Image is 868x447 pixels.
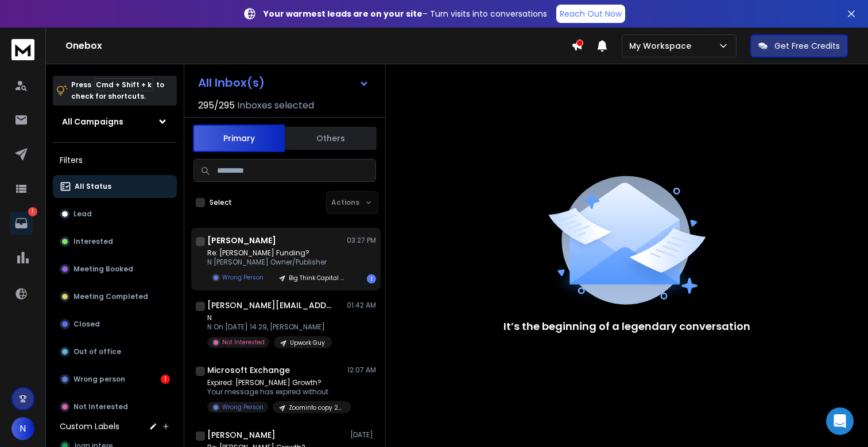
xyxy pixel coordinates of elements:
[62,116,123,127] h1: All Campaigns
[222,403,263,411] p: Wrong Person
[263,8,547,20] p: – Turn visits into conversations
[53,313,177,336] button: Closed
[347,236,376,245] p: 03:27 PM
[207,364,290,376] h1: Microsoft Exchange
[263,8,423,20] strong: Your warmest leads are on your site
[222,338,265,347] p: Not Interested
[285,126,377,151] button: Others
[367,274,376,283] div: 1
[207,313,332,322] p: N
[73,320,100,329] p: Closed
[53,340,177,363] button: Out of office
[237,99,314,112] h3: Inboxes selected
[560,8,622,20] p: Reach Out Now
[71,79,164,102] p: Press to check for shortcuts.
[53,175,177,198] button: All Status
[347,301,376,310] p: 01:42 AM
[73,402,128,411] p: Not Interested
[10,212,33,235] a: 1
[73,347,121,356] p: Out of office
[53,258,177,281] button: Meeting Booked
[11,417,34,440] button: N
[207,235,276,246] h1: [PERSON_NAME]
[750,34,848,57] button: Get Free Credits
[11,39,34,60] img: logo
[53,110,177,133] button: All Campaigns
[73,292,148,301] p: Meeting Completed
[503,318,750,335] p: It’s the beginning of a legendary conversation
[73,209,92,219] p: Lead
[189,71,378,94] button: All Inbox(s)
[210,198,232,207] label: Select
[75,182,111,191] p: All Status
[73,237,113,246] p: Interested
[207,258,345,267] p: N [PERSON_NAME] Owner/Publisher
[826,407,854,435] div: Open Intercom Messenger
[53,152,177,168] h3: Filters
[556,5,625,23] a: Reach Out Now
[629,40,696,52] p: My Workspace
[73,375,125,384] p: Wrong person
[350,430,376,440] p: [DATE]
[53,395,177,418] button: Not Interested
[53,368,177,391] button: Wrong person1
[290,339,325,347] p: Upwork Guy
[207,248,345,258] p: Re: [PERSON_NAME] Funding?
[65,39,571,53] h1: Onebox
[28,207,37,216] p: 1
[193,125,285,152] button: Primary
[289,274,344,282] p: Big Think Capital - LOC
[198,99,235,112] span: 295 / 295
[198,77,265,88] h1: All Inbox(s)
[289,403,344,412] p: Zoominfo copy 230k
[207,387,345,397] p: Your message has expired without
[207,300,334,311] h1: [PERSON_NAME][EMAIL_ADDRESS][DOMAIN_NAME]
[94,78,153,91] span: Cmd + Shift + k
[60,421,119,432] h3: Custom Labels
[53,230,177,253] button: Interested
[73,265,133,274] p: Meeting Booked
[207,429,276,441] h1: [PERSON_NAME]
[207,322,332,332] p: N On [DATE] 14:29, [PERSON_NAME]
[774,40,840,52] p: Get Free Credits
[53,203,177,226] button: Lead
[161,375,170,384] div: 1
[347,366,376,375] p: 12:07 AM
[207,378,345,387] p: Expired: [PERSON_NAME] Growth?
[222,273,263,282] p: Wrong Person
[53,285,177,308] button: Meeting Completed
